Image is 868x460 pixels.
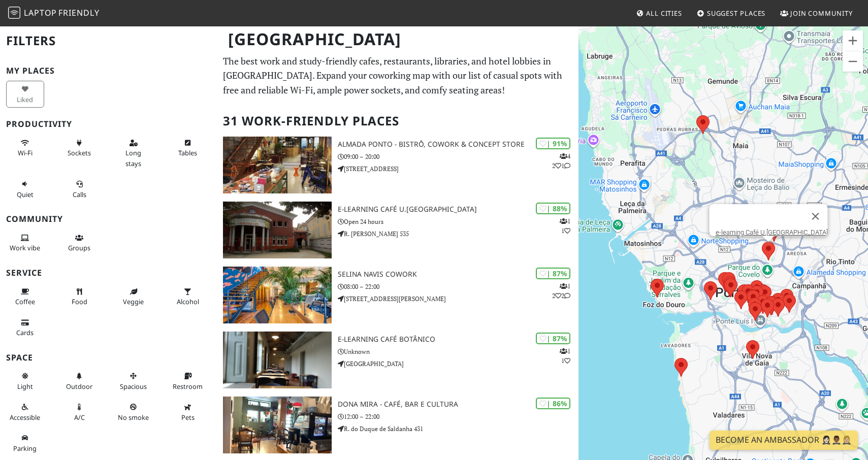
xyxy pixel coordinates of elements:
a: Dona Mira - Café, Bar e Cultura | 86% Dona Mira - Café, Bar e Cultura 12:00 – 22:00 R. do Duque d... [217,397,578,453]
a: Almada Ponto - Bistrô, Cowork & Concept Store | 91% 421 Almada Ponto - Bistrô, Cowork & Concept S... [217,137,578,193]
button: Restroom [169,368,207,395]
span: Natural light [17,382,33,391]
p: 1 2 2 [552,281,570,301]
span: Power sockets [68,148,91,157]
span: Work-friendly tables [178,148,197,157]
h3: Space [6,353,211,363]
span: Suggest Places [707,9,766,18]
h3: Community [6,214,211,224]
div: | 86% [536,398,570,409]
button: Spacious [115,368,153,395]
h3: My Places [6,66,211,76]
span: Smoke free [118,413,149,422]
p: The best work and study-friendly cafes, restaurants, libraries, and hotel lobbies in [GEOGRAPHIC_... [223,54,572,97]
button: Long stays [115,135,153,172]
span: Join Community [790,9,853,18]
span: Pet friendly [181,413,195,422]
p: 1 1 [560,346,570,366]
button: Outdoor [60,368,99,395]
img: E-learning Café Botânico [223,332,331,388]
p: Unknown [338,347,579,356]
h3: Service [6,268,211,278]
a: e-learning Café U.Porto | 88% 11 e-learning Café U.[GEOGRAPHIC_DATA] Open 24 hours R. [PERSON_NAM... [217,202,578,258]
p: [STREET_ADDRESS] [338,164,579,174]
h1: [GEOGRAPHIC_DATA] [220,25,576,53]
span: Quiet [17,190,34,199]
span: People working [10,243,40,252]
span: Alcohol [177,297,199,306]
button: Food [60,283,99,310]
span: Outdoor area [66,382,92,391]
span: Restroom [173,382,203,391]
h3: Productivity [6,119,211,129]
p: [GEOGRAPHIC_DATA] [338,359,579,369]
h2: Filters [6,25,211,56]
span: Accessible [10,413,40,422]
a: LaptopFriendly LaptopFriendly [8,5,100,22]
p: Open 24 hours [338,217,579,226]
a: Become an Ambassador 🤵🏻‍♀️🤵🏾‍♂️🤵🏼‍♀️ [710,431,858,450]
img: Selina Navis CoWork [223,267,331,323]
span: Friendly [58,7,99,18]
button: A/C [60,399,99,425]
button: Zoom out [843,51,863,72]
span: Group tables [68,243,90,252]
button: Sockets [60,135,99,161]
h3: Dona Mira - Café, Bar e Cultura [338,400,579,409]
span: Coffee [15,297,35,306]
button: No smoke [115,399,153,425]
button: Parking [6,430,44,456]
div: | 88% [536,203,570,214]
button: Close [803,204,828,228]
p: [STREET_ADDRESS][PERSON_NAME] [338,294,579,304]
h3: E-learning Café Botânico [338,335,579,344]
p: 09:00 – 20:00 [338,152,579,161]
img: Almada Ponto - Bistrô, Cowork & Concept Store [223,137,331,193]
span: Credit cards [16,328,34,337]
h3: Selina Navis CoWork [338,270,579,279]
p: 1 1 [560,216,570,236]
span: Spacious [120,382,147,391]
img: LaptopFriendly [8,7,20,19]
span: Laptop [24,7,57,18]
div: | 87% [536,333,570,344]
p: 08:00 – 22:00 [338,282,579,291]
button: Groups [60,229,99,256]
p: R. [PERSON_NAME] 535 [338,229,579,239]
div: | 91% [536,138,570,149]
p: 12:00 – 22:00 [338,412,579,421]
button: Work vibe [6,229,44,256]
button: Zoom in [843,30,863,51]
button: Quiet [6,176,44,203]
button: Wi-Fi [6,135,44,161]
h2: 31 Work-Friendly Places [223,106,572,137]
button: Cards [6,314,44,341]
h3: Almada Ponto - Bistrô, Cowork & Concept Store [338,140,579,149]
button: Calls [60,176,99,203]
span: Air conditioned [74,413,85,422]
button: Coffee [6,283,44,310]
span: Video/audio calls [73,190,86,199]
h3: e-learning Café U.[GEOGRAPHIC_DATA] [338,205,579,214]
div: | 87% [536,268,570,279]
a: Selina Navis CoWork | 87% 122 Selina Navis CoWork 08:00 – 22:00 [STREET_ADDRESS][PERSON_NAME] [217,267,578,323]
button: Accessible [6,399,44,425]
a: All Cities [632,4,686,22]
span: Stable Wi-Fi [18,148,33,157]
a: e-learning Café U.[GEOGRAPHIC_DATA] [716,228,828,236]
span: All Cities [646,9,682,18]
button: Light [6,368,44,395]
span: Veggie [123,297,144,306]
p: 4 2 1 [552,151,570,171]
span: Parking [13,444,37,453]
span: Food [72,297,87,306]
a: Join Community [776,4,857,22]
a: Suggest Places [693,4,770,22]
a: E-learning Café Botânico | 87% 11 E-learning Café Botânico Unknown [GEOGRAPHIC_DATA] [217,332,578,388]
img: Dona Mira - Café, Bar e Cultura [223,397,331,453]
p: R. do Duque de Saldanha 431 [338,424,579,434]
button: Alcohol [169,283,207,310]
img: e-learning Café U.Porto [223,202,331,258]
button: Pets [169,399,207,425]
span: Long stays [125,148,141,168]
